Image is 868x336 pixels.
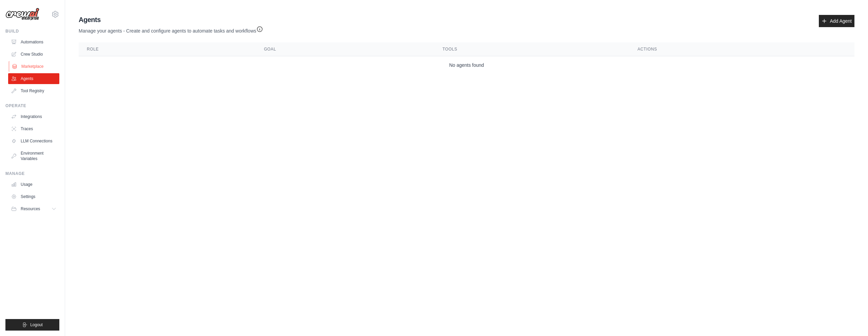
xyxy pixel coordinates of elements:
[79,42,256,56] th: Role
[629,42,854,56] th: Actions
[21,206,40,212] span: Resources
[8,191,59,202] a: Settings
[30,322,43,328] span: Logout
[5,8,39,21] img: Logo
[5,319,59,331] button: Logout
[8,49,59,60] a: Crew Studio
[8,136,59,146] a: LLM Connections
[5,103,59,108] div: Operate
[5,171,59,176] div: Manage
[8,73,59,84] a: Agents
[79,15,263,24] h2: Agents
[8,203,59,214] button: Resources
[819,15,854,27] a: Add Agent
[8,148,59,164] a: Environment Variables
[79,24,263,34] p: Manage your agents - Create and configure agents to automate tasks and workflows
[434,42,629,56] th: Tools
[8,111,59,122] a: Integrations
[256,42,434,56] th: Goal
[5,28,59,34] div: Build
[8,37,59,47] a: Automations
[8,123,59,134] a: Traces
[9,61,60,72] a: Marketplace
[79,56,854,74] td: No agents found
[8,179,59,190] a: Usage
[8,85,59,96] a: Tool Registry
